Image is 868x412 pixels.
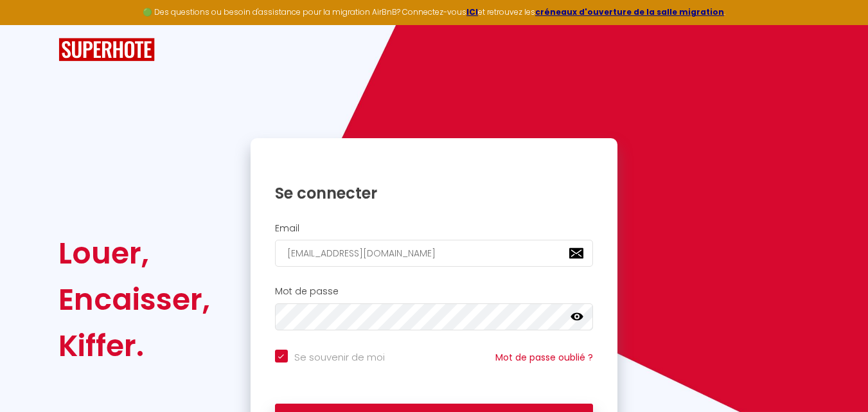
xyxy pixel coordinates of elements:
div: Encaisser, [58,276,210,323]
img: SuperHote logo [58,38,155,62]
a: créneaux d'ouverture de la salle migration [535,6,724,17]
h2: Email [275,223,594,234]
a: Mot de passe oublié ? [495,351,593,364]
div: Louer, [58,230,210,276]
a: ICI [466,6,478,17]
div: Kiffer. [58,323,210,369]
h2: Mot de passe [275,286,594,297]
input: Ton Email [275,240,594,267]
h1: Se connecter [275,183,594,203]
